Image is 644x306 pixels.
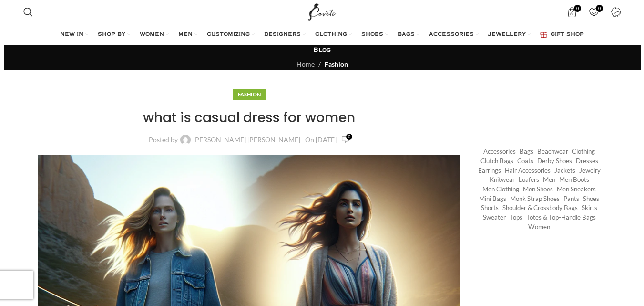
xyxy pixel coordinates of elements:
[178,25,197,44] a: MEN
[540,32,547,38] img: GiftBag
[238,91,261,97] a: Fashion
[193,137,300,143] a: [PERSON_NAME] [PERSON_NAME]
[510,194,560,203] a: Monk strap shoes (262 items)
[38,108,461,127] h1: what is casual dress for women
[519,175,539,184] a: Loafers (193 items)
[346,134,352,140] span: 0
[543,175,555,184] a: Men (1,906 items)
[315,25,352,44] a: CLOTHING
[572,147,595,156] a: Clothing (17,479 items)
[490,175,515,184] a: Knitwear (437 items)
[19,25,625,44] div: Main navigation
[520,147,533,156] a: Bags (1,749 items)
[483,213,506,222] a: Sweater (219 items)
[180,135,191,145] img: author-avatar
[19,2,38,21] a: Search
[207,25,255,44] a: CUSTOMIZING
[562,2,582,21] a: 0
[583,194,599,203] a: Shoes (294 items)
[398,25,419,44] a: BAGS
[537,157,572,166] a: Derby shoes (233 items)
[540,25,584,44] a: GIFT SHOP
[315,31,347,39] span: CLOTHING
[563,194,579,203] a: Pants (1,281 items)
[488,25,531,44] a: JEWELLERY
[523,185,553,194] a: Men Shoes (1,372 items)
[557,185,596,194] a: Men Sneakers (154 items)
[481,203,499,212] a: Shorts (286 items)
[480,157,513,166] a: Clutch Bags (155 items)
[488,31,526,39] span: JEWELLERY
[429,31,474,39] span: ACCESSORIES
[296,60,315,68] a: Home
[479,194,506,203] a: Mini Bags (369 items)
[429,25,479,44] a: ACCESSORIES
[582,203,597,212] a: Skirts (969 items)
[264,25,306,44] a: DESIGNERS
[140,31,164,39] span: WOMEN
[149,137,178,143] span: Posted by
[60,31,83,39] span: NEW IN
[584,2,603,21] a: 0
[398,31,415,39] span: BAGS
[341,134,350,145] a: 0
[517,157,533,166] a: Coats (375 items)
[505,166,551,175] a: Hair Accessories (245 items)
[482,185,519,194] a: Men Clothing (418 items)
[559,175,589,184] a: Men Boots (296 items)
[361,25,388,44] a: SHOES
[140,25,169,44] a: WOMEN
[537,147,568,156] a: Beachwear (431 items)
[60,25,88,44] a: NEW IN
[207,31,250,39] span: CUSTOMIZING
[528,222,550,232] a: Women (20,739 items)
[510,213,522,222] a: Tops (2,734 items)
[98,31,125,39] span: SHOP BY
[502,203,578,212] a: Shoulder & Crossbody Bags (675 items)
[596,5,603,12] span: 0
[264,31,301,39] span: DESIGNERS
[554,166,575,175] a: Jackets (1,108 items)
[551,31,584,39] span: GIFT SHOP
[98,25,130,44] a: SHOP BY
[361,31,383,39] span: SHOES
[483,147,516,156] a: Accessories (745 items)
[306,7,338,15] a: Site logo
[584,2,603,21] div: My Wishlist
[478,166,501,175] a: Earrings (185 items)
[576,157,598,166] a: Dresses (9,345 items)
[526,213,596,222] a: Totes & Top-Handle Bags (361 items)
[579,166,601,175] a: Jewelry (409 items)
[574,5,581,12] span: 0
[305,136,337,144] time: On [DATE]
[313,46,331,54] h3: Blog
[325,60,348,68] a: Fashion
[178,31,193,39] span: MEN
